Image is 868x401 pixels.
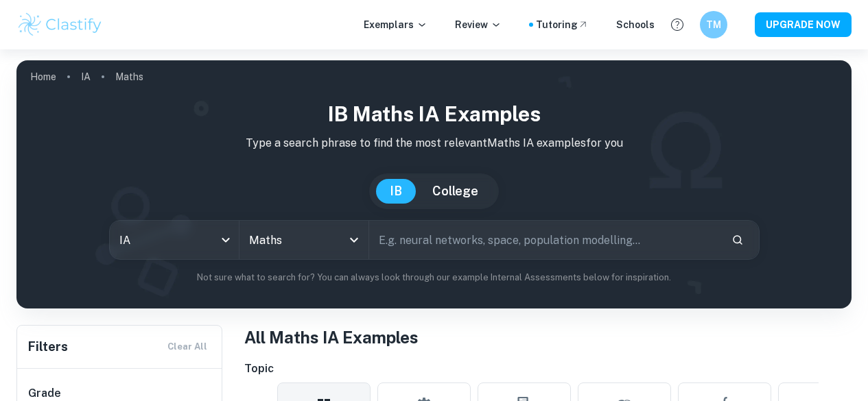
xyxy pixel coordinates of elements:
button: IB [376,179,416,204]
h1: IB Maths IA examples [27,99,841,130]
h1: All Maths IA Examples [244,325,852,350]
p: Not sure what to search for? You can always look through our example Internal Assessments below f... [27,271,841,284]
button: UPGRADE NOW [755,12,852,37]
div: IA [110,221,239,259]
a: Home [30,67,56,86]
img: Clastify logo [16,11,104,38]
p: Review [455,17,502,32]
a: Tutoring [536,17,589,32]
a: IA [81,67,91,86]
p: Exemplars [364,17,427,32]
h6: Topic [244,361,852,377]
a: Schools [616,17,655,32]
h6: Filters [28,337,68,356]
p: Maths [115,69,143,84]
input: E.g. neural networks, space, population modelling... [369,221,720,259]
button: Help and Feedback [666,13,689,36]
button: Open [344,230,364,250]
p: Type a search phrase to find the most relevant Maths IA examples for you [27,135,841,151]
button: College [419,179,492,204]
img: profile cover [16,60,852,308]
button: Search [726,228,749,252]
button: TM [700,11,727,38]
h6: TM [706,17,722,32]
